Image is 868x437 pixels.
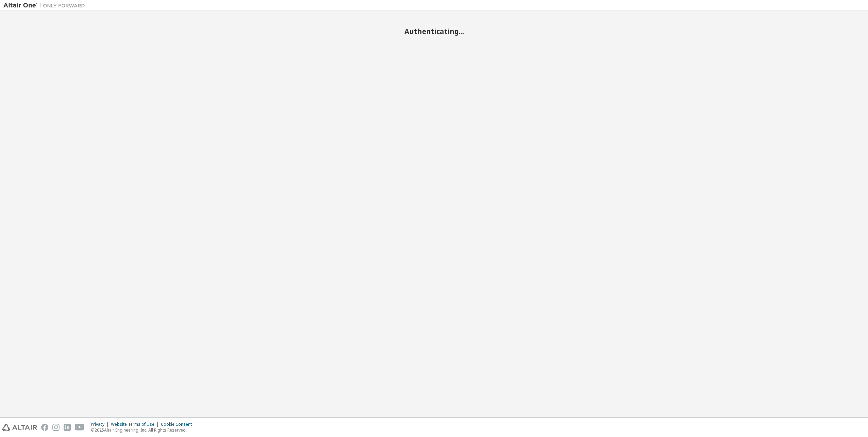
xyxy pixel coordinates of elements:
h2: Authenticating... [3,27,865,36]
img: facebook.svg [41,424,48,431]
img: instagram.svg [52,424,60,431]
img: Altair One [3,2,88,9]
img: altair_logo.svg [2,424,37,431]
p: © 2025 Altair Engineering, Inc. All Rights Reserved. [91,427,196,433]
img: linkedin.svg [64,424,71,431]
div: Website Terms of Use [111,422,161,427]
img: youtube.svg [75,424,85,431]
div: Cookie Consent [161,422,196,427]
div: Privacy [91,422,111,427]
